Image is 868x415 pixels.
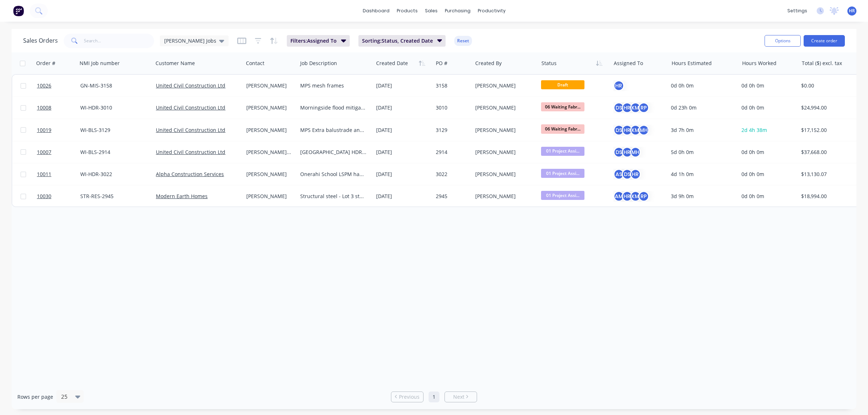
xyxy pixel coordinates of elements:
span: Sorting: Status, Created Date [362,37,433,44]
span: 01 Project Assi... [541,191,584,200]
h1: Sales Orders [23,37,58,44]
div: [PERSON_NAME] [475,104,532,111]
a: 10011 [37,163,80,185]
div: Total ($) excl. tax [802,60,842,67]
a: dashboard [359,5,393,16]
div: [PERSON_NAME] [475,127,532,134]
div: HR [622,125,633,136]
span: 0d 0h 0m [741,104,764,111]
div: KM [630,125,641,136]
a: Modern Earth Homes [156,193,208,200]
div: [GEOGRAPHIC_DATA] HDR and Supports [300,149,367,156]
div: 2914 [436,149,468,156]
input: Search... [84,34,154,48]
div: [PERSON_NAME] [475,193,532,200]
button: ASDSHR [613,169,641,180]
a: 10008 [37,97,80,119]
div: 3010 [436,104,468,111]
div: DS [613,102,624,113]
div: [DATE] [376,193,430,200]
button: Create order [804,35,845,47]
span: 0d 0h 0m [741,171,764,177]
span: 10019 [37,127,51,134]
span: 10030 [37,193,51,200]
div: 5d 0h 0m [671,149,732,156]
a: United Civil Construction Ltd [156,104,225,111]
div: MH [630,147,641,158]
a: Next page [445,393,477,401]
div: AS [613,169,624,180]
button: Sorting:Status, Created Date [358,35,446,47]
a: United Civil Construction Ltd [156,149,225,155]
button: DSHRKMMH [613,125,649,136]
span: Previous [399,393,420,401]
div: 3129 [436,127,468,134]
div: 4d 1h 0m [671,171,732,178]
div: 0d 0h 0m [671,82,732,89]
div: Morningside flood mitigation handrails [300,104,367,111]
div: 3022 [436,171,468,178]
div: 3d 9h 0m [671,193,732,200]
div: [PERSON_NAME] [246,82,292,89]
button: DSHRMH [613,147,641,158]
span: 01 Project Assi... [541,169,584,178]
div: GN-MIS-3158 [80,82,147,89]
div: [PERSON_NAME] van der [PERSON_NAME] [246,149,292,156]
div: HR [630,169,641,180]
span: 06 Waiting Fabr... [541,102,584,111]
span: 2d 4h 38m [741,127,767,133]
span: 01 Project Assi... [541,147,584,156]
a: United Civil Construction Ltd [156,82,225,89]
div: Created Date [376,60,408,67]
a: Previous page [391,393,423,401]
span: Rows per page [17,393,53,401]
span: Filters: Assigned To [290,37,337,44]
div: DS [622,169,633,180]
a: Page 1 is your current page [429,392,439,402]
div: WI-BLS-2914 [80,149,147,156]
a: Alpha Construction Services [156,171,224,177]
div: [DATE] [376,149,430,156]
a: United Civil Construction Ltd [156,127,225,133]
div: STR-RES-2945 [80,193,147,200]
span: 0d 0h 0m [741,193,764,200]
div: [PERSON_NAME] [246,171,292,178]
div: Order # [36,60,55,67]
div: HR [613,80,624,91]
button: Options [765,35,801,47]
div: Contact [246,60,264,67]
div: DS [613,147,624,158]
div: RP [638,191,649,202]
div: sales [421,5,441,16]
div: Assigned To [614,60,643,67]
span: HR [849,8,855,14]
button: Filters:Assigned To [287,35,350,47]
div: [PERSON_NAME] [246,193,292,200]
div: HR [622,102,633,113]
div: [PERSON_NAME] [246,127,292,134]
div: WI-HDR-3010 [80,104,147,111]
div: Job Description [300,60,337,67]
span: 10011 [37,171,51,178]
div: WI-BLS-3129 [80,127,147,134]
a: 10026 [37,75,80,97]
button: Reset [454,36,472,46]
div: [PERSON_NAME] [475,149,532,156]
div: WI-HDR-3022 [80,171,147,178]
span: 10007 [37,149,51,156]
iframe: Intercom live chat [843,390,861,408]
div: [DATE] [376,171,430,178]
div: AM [613,191,624,202]
div: 2945 [436,193,468,200]
span: Draft [541,80,584,89]
span: 10026 [37,82,51,89]
button: DSHRKMRP [613,102,649,113]
div: MH [638,125,649,136]
div: HR [622,147,633,158]
div: HR [622,191,633,202]
div: PO # [436,60,447,67]
div: purchasing [441,5,474,16]
span: 10008 [37,104,51,111]
div: [PERSON_NAME] [246,104,292,111]
div: Hours Estimated [672,60,712,67]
